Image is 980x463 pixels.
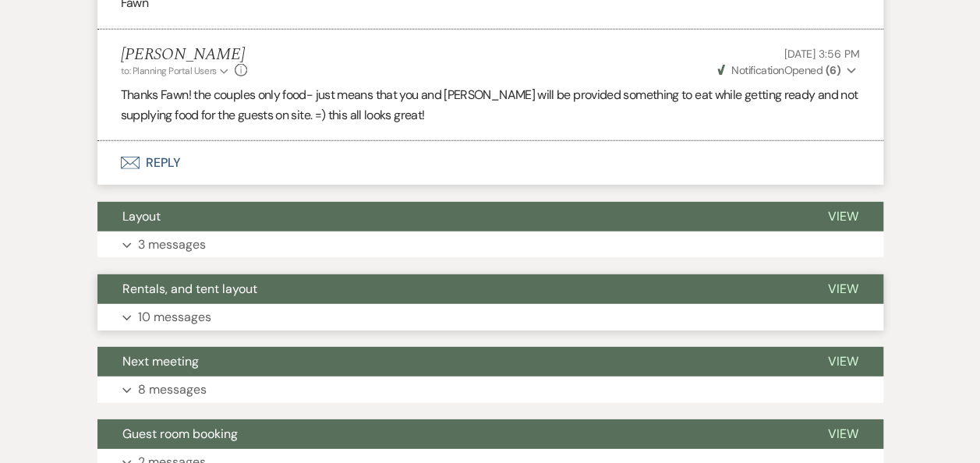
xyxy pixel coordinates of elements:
[138,307,211,327] p: 10 messages
[715,62,860,79] button: NotificationOpened (6)
[828,208,858,224] span: View
[97,274,803,304] button: Rentals, and tent layout
[138,235,206,255] p: 3 messages
[122,353,199,369] span: Next meeting
[121,45,248,65] h5: [PERSON_NAME]
[138,380,207,400] p: 8 messages
[97,304,883,330] button: 10 messages
[803,202,883,231] button: View
[784,47,859,61] span: [DATE] 3:56 PM
[97,231,883,258] button: 3 messages
[803,274,883,304] button: View
[97,419,803,449] button: Guest room booking
[122,281,257,297] span: Rentals, and tent layout
[121,85,860,125] p: Thanks Fawn! the couples only food- just means that you and [PERSON_NAME] will be provided someth...
[122,208,161,224] span: Layout
[825,63,840,77] strong: ( 6 )
[828,281,858,297] span: View
[803,419,883,449] button: View
[121,64,232,78] button: to: Planning Portal Users
[97,202,803,231] button: Layout
[97,141,883,185] button: Reply
[97,347,803,376] button: Next meeting
[828,353,858,369] span: View
[121,65,217,77] span: to: Planning Portal Users
[731,63,784,77] span: Notification
[803,347,883,376] button: View
[97,376,883,403] button: 8 messages
[717,63,840,77] span: Opened
[122,426,238,442] span: Guest room booking
[828,426,858,442] span: View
